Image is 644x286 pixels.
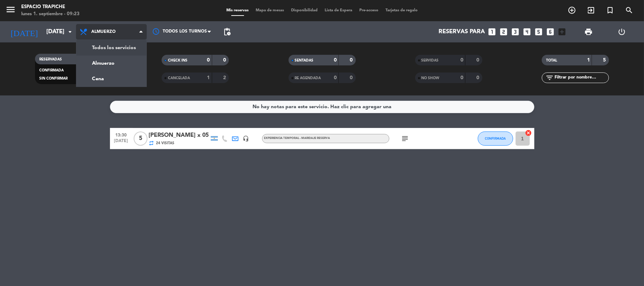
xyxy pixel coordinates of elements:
[558,27,567,36] i: add_box
[587,6,595,14] i: exit_to_app
[499,27,509,36] i: looks_two
[134,132,147,146] span: 5
[523,27,532,36] i: looks_4
[295,59,314,62] span: SENTADAS
[223,58,227,63] strong: 0
[168,76,190,80] span: CANCELADA
[356,8,382,12] span: Pre-acceso
[603,58,607,63] strong: 5
[252,8,288,12] span: Mapa de mesas
[5,4,16,17] button: menu
[5,4,16,15] i: menu
[295,76,321,80] span: RE AGENDADA
[605,21,639,42] div: LOG OUT
[149,140,155,146] i: repeat
[350,75,354,80] strong: 0
[478,132,513,146] button: CONFIRMADA
[584,28,593,36] span: print
[76,71,146,87] a: Cena
[334,75,337,80] strong: 0
[76,40,146,56] a: Todos los servicios
[545,74,554,82] i: filter_list
[334,58,337,63] strong: 0
[223,75,227,80] strong: 2
[91,29,116,34] span: Almuerzo
[401,134,410,143] i: subject
[460,58,463,63] strong: 0
[112,139,130,147] span: [DATE]
[253,103,391,111] div: No hay notas para este servicio. Haz clic para agregar una
[66,28,74,36] i: arrow_drop_down
[39,77,68,80] span: SIN CONFIRMAR
[21,4,80,11] div: Espacio Trapiche
[618,28,626,36] i: power_settings_new
[587,58,590,63] strong: 1
[525,129,532,136] i: cancel
[149,131,209,140] div: [PERSON_NAME] x 05
[21,11,80,18] div: lunes 1. septiembre - 09:23
[568,6,576,14] i: add_circle_outline
[156,140,175,146] span: 24 Visitas
[350,58,354,63] strong: 0
[511,27,520,36] i: looks_3
[606,6,614,14] i: turned_in_not
[39,69,64,72] span: CONFIRMADA
[243,135,249,142] i: headset_mic
[554,74,609,82] input: Filtrar por nombre...
[223,8,252,12] span: Mis reservas
[39,58,62,61] span: RESERVADAS
[476,75,481,80] strong: 0
[422,76,440,80] span: NO SHOW
[534,27,544,36] i: looks_5
[382,8,421,12] span: Tarjetas de regalo
[546,27,555,36] i: looks_6
[439,29,485,35] span: Reservas para
[485,136,506,140] span: CONFIRMADA
[112,130,130,139] span: 13:30
[5,24,43,40] i: [DATE]
[168,59,187,62] span: CHECK INS
[422,59,439,62] span: SERVIDAS
[264,137,330,140] span: Experiencia Temporal - Maridaje Reserva
[460,75,463,80] strong: 0
[223,28,231,36] span: pending_actions
[488,27,497,36] i: looks_one
[76,56,146,71] a: Almuerzo
[207,75,210,80] strong: 1
[546,59,557,62] span: TOTAL
[476,58,481,63] strong: 0
[207,58,210,63] strong: 0
[625,6,633,14] i: search
[288,8,321,12] span: Disponibilidad
[321,8,356,12] span: Lista de Espera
